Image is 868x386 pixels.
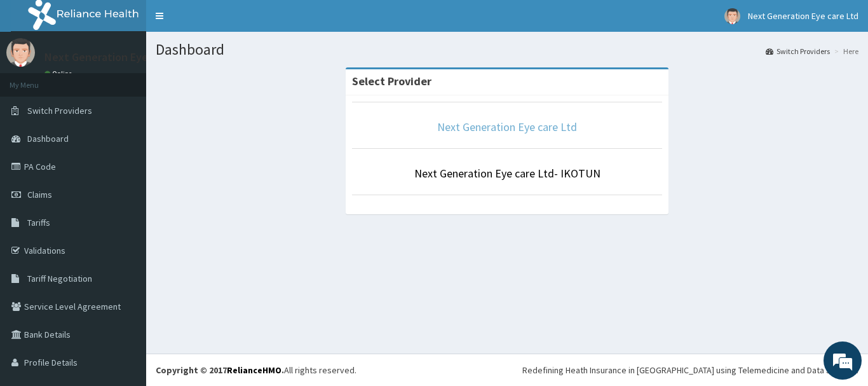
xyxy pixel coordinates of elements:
strong: Copyright © 2017 . [156,364,284,376]
p: Next Generation Eye care Ltd [44,52,192,63]
span: Switch Providers [27,105,92,116]
span: Tariffs [27,217,50,228]
h1: Dashboard [156,41,858,58]
a: Next Generation Eye care Ltd- IKOTUN [414,166,600,181]
li: Here [831,46,858,57]
strong: Select Provider [352,74,431,88]
a: Next Generation Eye care Ltd [437,120,577,134]
img: User Image [6,38,35,67]
footer: All rights reserved. [146,354,868,386]
span: Dashboard [27,133,69,144]
a: Switch Providers [766,46,830,57]
img: User Image [724,8,740,24]
span: Tariff Negotiation [27,273,92,284]
a: RelianceHMO [227,364,281,376]
span: Next Generation Eye care Ltd [748,10,858,22]
a: Online [44,69,75,78]
div: Redefining Heath Insurance in [GEOGRAPHIC_DATA] using Telemedicine and Data Science! [522,364,858,376]
span: Claims [27,189,52,200]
